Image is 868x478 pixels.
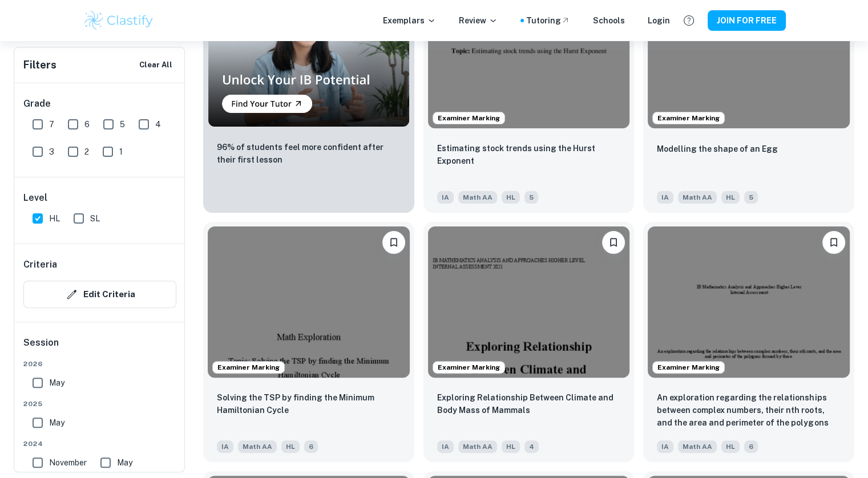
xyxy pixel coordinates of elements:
[23,191,176,205] h6: Level
[23,399,176,409] span: 2025
[49,456,87,469] span: November
[643,222,854,462] a: Examiner MarkingPlease log in to bookmark exemplarsAn exploration regarding the relationships bet...
[657,143,778,155] p: Modelling the shape of an Egg
[49,212,60,225] span: HL
[653,362,724,372] span: Examiner Marking
[23,97,176,111] h6: Grade
[120,118,125,131] span: 5
[657,391,841,430] p: An exploration regarding the relationships between complex numbers, their nth roots, and the area...
[49,416,64,429] span: May
[721,440,740,453] span: HL
[23,258,57,272] h6: Criteria
[679,11,699,30] button: Help and Feedback
[526,14,570,27] a: Tutoring
[83,9,155,32] img: Clastify logo
[23,336,176,359] h6: Session
[383,14,436,27] p: Exemplars
[657,191,673,204] span: IA
[23,359,176,369] span: 2026
[433,362,504,372] span: Examiner Marking
[217,391,401,416] p: Solving the TSP by finding the Minimum Hamiltonian Cycle
[657,440,673,453] span: IA
[304,440,318,453] span: 6
[744,440,758,453] span: 6
[423,222,635,462] a: Examiner MarkingPlease log in to bookmark exemplarsExploring Relationship Between Climate and Bod...
[117,456,132,469] span: May
[437,391,621,416] p: Exploring Relationship Between Climate and Body Mass of Mammals
[678,191,717,204] span: Math AA
[49,118,54,131] span: 7
[208,226,410,378] img: Math AA IA example thumbnail: Solving the TSP by finding the Minimum H
[602,231,625,254] button: Please log in to bookmark exemplars
[502,440,520,453] span: HL
[23,281,176,308] button: Edit Criteria
[136,56,175,74] button: Clear All
[428,226,630,378] img: Math AA IA example thumbnail: Exploring Relationship Between Climate a
[23,57,56,73] h6: Filters
[678,440,717,453] span: Math AA
[382,231,405,254] button: Please log in to bookmark exemplars
[433,113,504,123] span: Examiner Marking
[217,141,401,166] p: 96% of students feel more confident after their first lesson
[84,145,89,158] span: 2
[84,118,90,131] span: 6
[213,362,284,372] span: Examiner Marking
[502,191,520,204] span: HL
[437,191,454,204] span: IA
[822,231,845,254] button: Please log in to bookmark exemplars
[155,118,161,131] span: 4
[458,440,497,453] span: Math AA
[437,142,621,167] p: Estimating stock trends using the Hurst Exponent
[90,212,100,225] span: SL
[524,440,539,453] span: 4
[653,113,724,123] span: Examiner Marking
[708,10,786,31] button: JOIN FOR FREE
[49,376,64,389] span: May
[203,222,414,462] a: Examiner MarkingPlease log in to bookmark exemplarsSolving the TSP by finding the Minimum Hamilto...
[721,191,740,204] span: HL
[648,14,670,27] a: Login
[437,440,454,453] span: IA
[119,145,123,158] span: 1
[281,440,300,453] span: HL
[459,14,498,27] p: Review
[524,191,538,204] span: 5
[238,440,277,453] span: Math AA
[217,440,233,453] span: IA
[49,145,54,158] span: 3
[744,191,758,204] span: 5
[593,14,625,27] a: Schools
[648,226,850,378] img: Math AA IA example thumbnail: An exploration regarding the relationshi
[458,191,497,204] span: Math AA
[23,439,176,449] span: 2024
